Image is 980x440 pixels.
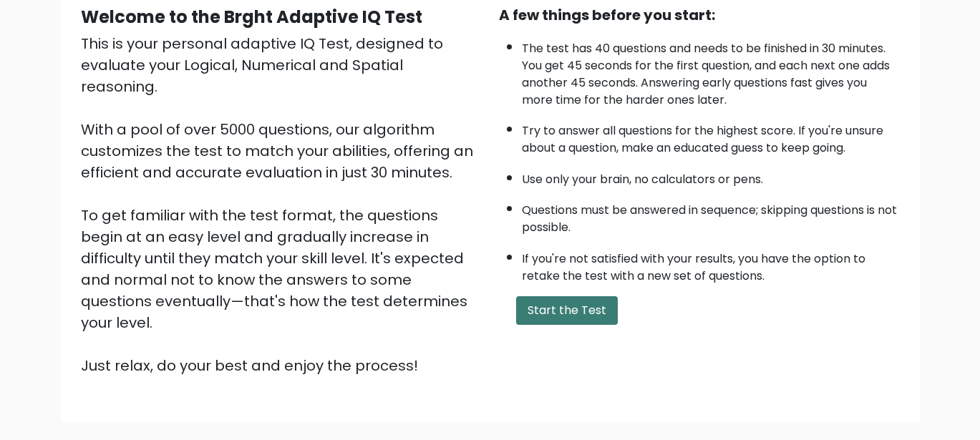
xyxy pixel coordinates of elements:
li: Questions must be answered in sequence; skipping questions is not possible. [522,195,900,236]
div: A few things before you start: [499,4,900,26]
li: Try to answer all questions for the highest score. If you're unsure about a question, make an edu... [522,115,900,157]
li: The test has 40 questions and needs to be finished in 30 minutes. You get 45 seconds for the firs... [522,33,900,109]
div: This is your personal adaptive IQ Test, designed to evaluate your Logical, Numerical and Spatial ... [81,33,482,376]
button: Start the Test [516,296,618,325]
b: Welcome to the Brght Adaptive IQ Test [81,5,422,29]
li: If you're not satisfied with your results, you have the option to retake the test with a new set ... [522,243,900,285]
li: Use only your brain, no calculators or pens. [522,164,900,188]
